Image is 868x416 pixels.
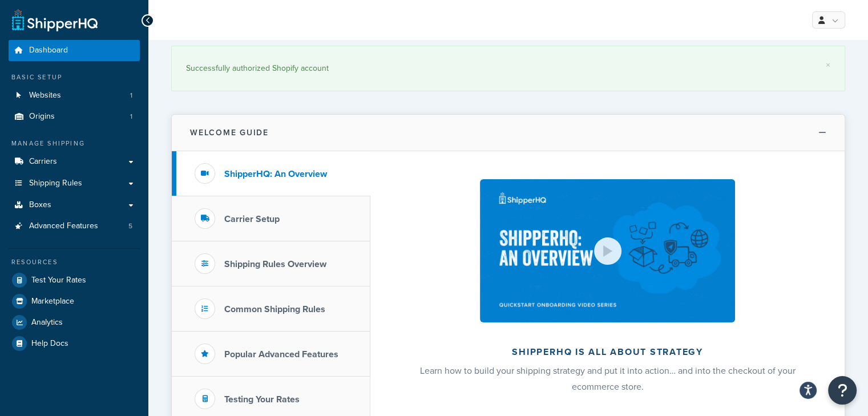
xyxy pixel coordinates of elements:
div: Successfully authorized Shopify account [186,60,830,76]
li: Websites [9,85,140,106]
a: Dashboard [9,40,140,61]
a: Origins1 [9,106,140,127]
span: Marketplace [31,297,74,306]
h3: Common Shipping Rules [224,304,325,314]
div: Resources [9,257,140,267]
span: Advanced Features [29,221,98,231]
a: Test Your Rates [9,270,140,290]
span: Boxes [29,200,51,210]
a: Help Docs [9,333,140,354]
a: Carriers [9,151,140,172]
h3: Carrier Setup [224,214,280,224]
span: 5 [128,221,132,231]
div: Basic Setup [9,72,140,82]
span: 1 [130,112,132,122]
span: Shipping Rules [29,179,82,188]
img: ShipperHQ is all about strategy [480,179,734,322]
h2: Welcome Guide [190,128,269,137]
span: Help Docs [31,339,68,349]
li: Origins [9,106,140,127]
a: Shipping Rules [9,173,140,194]
button: Open Resource Center [828,376,857,405]
a: Boxes [9,195,140,216]
h3: Testing Your Rates [224,394,300,405]
h3: Popular Advanced Features [224,349,338,360]
span: Origins [29,112,55,122]
button: Welcome Guide [172,115,845,151]
h2: ShipperHQ is all about strategy [401,347,814,357]
span: Test Your Rates [31,276,86,285]
span: Websites [29,91,61,100]
div: Manage Shipping [9,139,140,148]
h3: Shipping Rules Overview [224,259,326,269]
span: Learn how to build your shipping strategy and put it into action… and into the checkout of your e... [420,364,796,393]
li: Advanced Features [9,216,140,237]
h3: ShipperHQ: An Overview [224,169,327,179]
a: × [826,60,830,70]
a: Marketplace [9,291,140,312]
a: Analytics [9,312,140,333]
a: Websites1 [9,85,140,106]
span: 1 [130,91,132,100]
span: Analytics [31,318,63,328]
span: Dashboard [29,46,68,55]
a: Advanced Features5 [9,216,140,237]
span: Carriers [29,157,57,167]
